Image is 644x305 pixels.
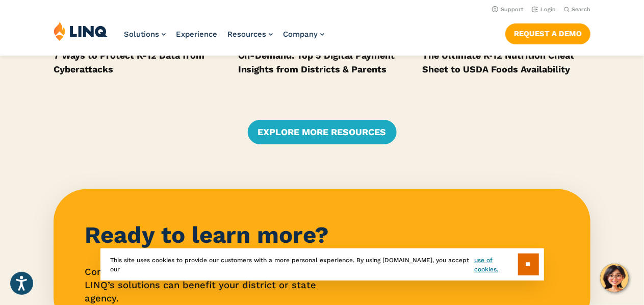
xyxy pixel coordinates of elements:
img: LINQ | K‑12 Software [54,21,108,41]
a: Experience [176,30,217,39]
a: Support [492,6,524,13]
a: Request a Demo [505,23,590,44]
button: Open Search Bar [564,6,590,13]
div: This site uses cookies to provide our customers with a more personal experience. By using [DOMAIN... [100,248,544,281]
a: Resources [227,30,273,39]
span: Company [283,30,318,39]
a: Login [532,6,556,13]
a: Solutions [124,30,166,39]
button: Hello, have a question? Let’s chat. [600,264,629,292]
h3: Ready to learn more? [85,222,418,248]
a: Company [283,30,324,39]
nav: Primary Navigation [124,21,324,55]
nav: Button Navigation [505,21,590,44]
span: Resources [227,30,266,39]
span: Solutions [124,30,159,39]
a: Explore More Resources [247,120,396,144]
span: Search [572,6,590,13]
a: use of cookies. [474,256,518,274]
